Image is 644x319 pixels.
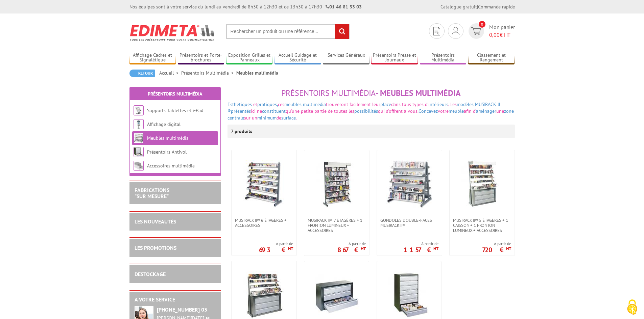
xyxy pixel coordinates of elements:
a: Esthétiques [228,101,252,107]
sup: HT [361,246,366,251]
a: possibilités [354,108,378,114]
a: Catalogue gratuit [440,4,477,10]
img: Musirack II® 7 étagères + 1 fronton lumineux + accessoires [313,160,360,208]
a: DESTOCKAGE [135,271,166,277]
a: Accessoires multimédia [147,163,195,169]
a: Présentoirs Presse et Journaux [371,52,418,63]
span: Musirack II® 7 étagères + 1 fronton lumineux + accessoires [308,218,366,233]
span: Mon panier [489,23,515,39]
sup: HT [288,246,293,251]
h1: - Meubles multimédia [228,89,515,98]
img: Supports Tablettes et i-Pad [134,105,144,115]
a: FABRICATIONS"Sur Mesure" [135,187,169,200]
p: 720 € [482,248,511,252]
a: Services Généraux [323,52,369,63]
a: Supports Tablettes et i-Pad [147,107,203,113]
a: Présentoirs Multimédia [181,70,236,76]
a: Retour [129,70,155,77]
span: Musirack II® 5 étagères + 1 caisson + 1 fronton lumineux + accessoires [453,218,511,233]
a: Affichage digital [147,121,181,127]
a: pratiques, [257,101,278,107]
a: LES PROMOTIONS [135,244,176,251]
div: Nos équipes sont à votre service du lundi au vendredi de 8h30 à 12h30 et de 13h30 à 17h30 [129,3,362,10]
a: Présentoirs et Porte-brochures [178,52,224,63]
img: Présentoirs Antivol [134,147,144,157]
a: aménager [476,108,496,114]
img: Meuble multimédia 3 tiroirs [313,271,360,319]
font: et ces [253,101,284,107]
img: Cookies (fenêtre modale) [624,299,641,316]
a: Exposition Grilles et Panneaux [226,52,273,63]
a: meuble [449,108,464,114]
div: | [440,3,515,10]
a: Classement et Rangement [468,52,515,63]
a: Présentoirs Multimédia [148,91,202,97]
a: devis rapide 0 Mon panier 0,00€ HT [467,23,515,39]
strong: [PHONE_NUMBER] 03 [157,306,207,313]
a: surface [281,115,296,121]
a: meubles multimédia [284,101,326,107]
a: Meubles multimédia [147,135,189,141]
sup: HT [433,246,438,251]
a: Présentoirs Multimédia [420,52,467,63]
p: 867 € [337,248,366,252]
span: Gondoles double-faces Musirack II® [380,218,438,228]
img: Meubles multimédia [134,133,144,143]
a: Commande rapide [478,4,515,10]
img: Musirack II® 5 étagères + 1 caisson + 1 fronton lumineux + accessoires [458,160,506,208]
span: trouveront facilement leur dans tous types d' . Les [228,101,500,114]
a: Musirack II® 7 étagères + 1 fronton lumineux + accessoires [304,218,369,233]
span: A partir de [404,241,438,246]
img: devis rapide [471,27,481,35]
a: Accueil Guidage et Sécurité [275,52,321,63]
span: Musirack II® 6 étagères + accessoires [235,218,293,228]
img: Musirack II® 4 étagères + 1 caisson de 3 tiroirs + accessoires [240,271,288,319]
span: 0,00 [489,31,500,38]
img: devis rapide [452,27,459,35]
img: Affichage digital [134,119,144,129]
a: Gondoles double-faces Musirack II® [377,218,442,228]
p: 7 produits [231,125,256,138]
strong: 01 46 81 33 03 [326,4,362,10]
img: Meuble multimédia 7 tiroirs [385,271,433,319]
span: € HT [489,31,515,39]
a: place [380,101,391,107]
a: modèles MUSIRACK ll ® [228,101,500,114]
a: Musirack II® 6 étagères + accessoires [232,218,296,228]
a: minimum [257,115,277,121]
a: Accueil [159,70,181,76]
input: rechercher [335,24,349,39]
img: Edimeta [129,20,216,45]
img: Accessoires multimédia [134,161,144,171]
a: présentés [231,108,251,114]
a: LES NOUVEAUTÉS [135,218,176,225]
img: devis rapide [433,27,440,35]
sup: HT [506,246,511,251]
font: ici ne qu'une petite partie de toutes les qui s'offrent à vous. votre afin d’ une sur un de . [228,101,514,121]
a: Affichage Cadres et Signalétique [129,52,176,63]
span: A partir de [337,241,366,246]
li: Meubles multimédia [236,70,278,76]
h2: A votre service [135,297,216,303]
span: A partir de [482,241,511,246]
span: Présentoirs Multimédia [281,88,376,98]
a: constituent [262,108,286,114]
p: 1157 € [404,248,438,252]
a: zone centrale [228,108,514,121]
a: Musirack II® 5 étagères + 1 caisson + 1 fronton lumineux + accessoires [450,218,515,233]
p: 693 € [259,248,293,252]
button: Cookies (fenêtre modale) [620,296,644,319]
img: Gondoles double-faces Musirack II® [386,160,432,208]
a: intérieurs [428,101,448,107]
a: Concevez [419,108,438,114]
span: A partir de [259,241,293,246]
span: 0 [479,21,485,28]
input: Rechercher un produit ou une référence... [226,24,350,39]
a: Présentoirs Antivol [147,149,187,155]
img: Musirack II® 6 étagères + accessoires [240,160,288,208]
